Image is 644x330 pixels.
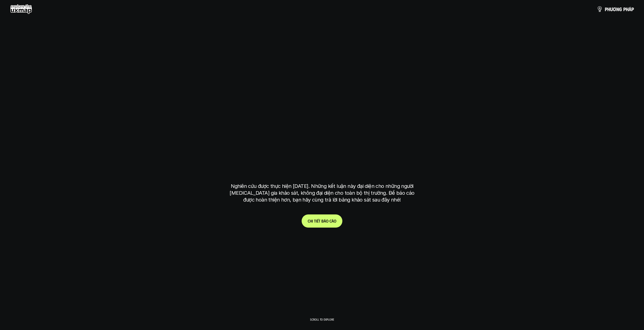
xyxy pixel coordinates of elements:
span: n [616,6,619,12]
span: ơ [613,6,616,12]
p: Scroll to explore [310,318,334,321]
a: phươngpháp [597,4,634,14]
span: p [631,6,634,12]
span: g [619,6,622,12]
span: h [607,6,610,12]
h6: Kết quả nghiên cứu [305,103,343,109]
span: p [605,6,607,12]
span: á [324,218,326,223]
span: i [316,218,317,223]
span: t [314,218,316,223]
span: o [326,218,328,223]
a: Chitiếtbáocáo [302,214,342,228]
span: ế [317,218,319,223]
span: C [308,218,310,223]
span: á [629,6,631,12]
p: Nghiên cứu được thực hiện [DATE]. Những kết luận này đại diện cho những người [MEDICAL_DATA] gia ... [227,183,417,203]
span: ư [610,6,613,12]
span: p [623,6,626,12]
span: á [331,218,334,223]
span: i [312,218,313,223]
span: c [329,218,331,223]
span: h [626,6,629,12]
h1: tại [GEOGRAPHIC_DATA] [232,155,412,177]
h1: phạm vi công việc của [230,115,414,137]
span: t [319,218,320,223]
span: h [310,218,312,223]
span: o [334,218,336,223]
span: b [321,218,324,223]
